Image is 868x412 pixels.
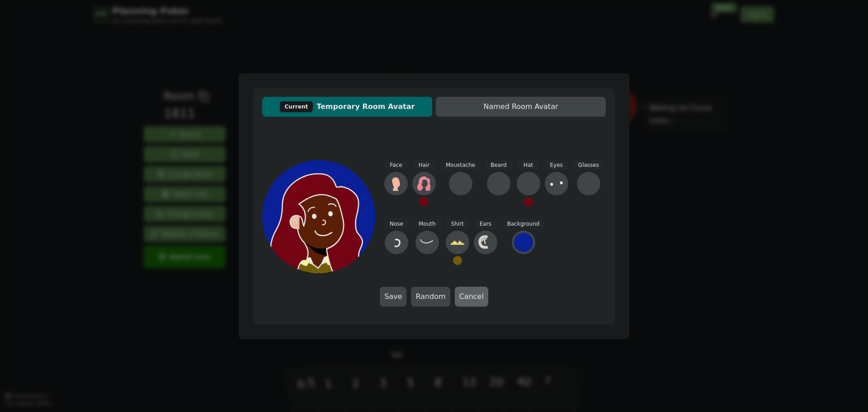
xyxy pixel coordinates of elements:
[440,101,601,112] span: Named Room Avatar
[384,219,409,229] span: Nose
[502,219,545,229] span: Background
[413,160,435,170] span: Hair
[436,97,606,117] button: Named Room Avatar
[573,160,604,170] span: Glasses
[440,160,481,170] span: Moustache
[267,101,428,112] span: Temporary Room Avatar
[411,287,450,307] button: Random
[413,219,441,229] span: Mouth
[455,287,488,307] button: Cancel
[380,287,406,307] button: Save
[545,160,568,170] span: Eyes
[262,97,432,117] button: CurrentTemporary Room Avatar
[446,219,469,229] span: Shirt
[280,101,313,112] div: Current
[384,160,407,170] span: Face
[518,160,538,170] span: Hat
[474,219,497,229] span: Ears
[485,160,512,170] span: Beard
